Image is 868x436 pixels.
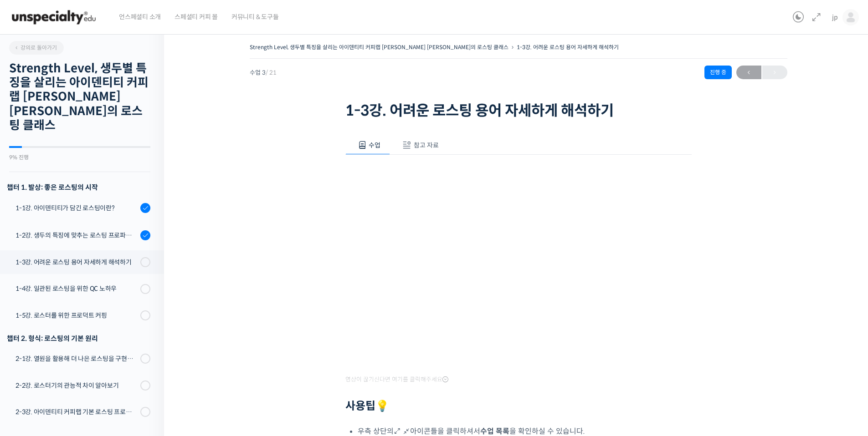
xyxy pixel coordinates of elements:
[345,399,389,413] strong: 사용팁
[369,141,380,149] span: 수업
[345,376,448,383] span: 영상이 끊기신다면 여기를 클릭해주세요
[15,284,138,294] div: 1-4강. 일관된 로스팅을 위한 QC 노하우
[7,181,150,193] h3: 챕터 1. 발상: 좋은 로스팅의 시작
[15,310,138,320] div: 1-5강. 로스터를 위한 프로덕트 커핑
[9,155,150,160] div: 9% 진행
[9,41,64,55] a: 강의로 돌아가기
[15,407,138,417] div: 2-3강. 아이덴티티 커피랩 기본 로스팅 프로파일 세팅
[517,44,619,51] a: 1-3강. 어려운 로스팅 용어 자세하게 해석하기
[250,70,277,76] span: 수업 3
[15,203,138,213] div: 1-1강. 아이덴티티가 담긴 로스팅이란?
[832,13,838,21] span: jp
[375,399,389,413] strong: 💡
[345,102,692,119] h1: 1-3강. 어려운 로스팅 용어 자세하게 해석하기
[414,141,439,149] span: 참고 자료
[736,66,761,79] a: ←이전
[15,230,138,240] div: 1-2강. 생두의 특징에 맞추는 로스팅 프로파일 'Stength Level'
[736,66,761,79] span: ←
[704,66,732,79] div: 진행 중
[15,354,138,364] div: 2-1강. 열원을 활용해 더 나은 로스팅을 구현하는 방법
[14,44,57,51] span: 강의로 돌아가기
[15,380,138,390] div: 2-2강. 로스터기의 관능적 차이 알아보기
[9,61,150,132] h2: Strength Level, 생두별 특징을 살리는 아이덴티티 커피랩 [PERSON_NAME] [PERSON_NAME]의 로스팅 클래스
[15,257,138,267] div: 1-3강. 어려운 로스팅 용어 자세하게 해석하기
[266,69,277,76] span: / 21
[7,332,150,345] div: 챕터 2. 형식: 로스팅의 기본 원리
[480,426,509,436] b: 수업 목록
[250,44,508,51] a: Strength Level, 생두별 특징을 살리는 아이덴티티 커피랩 [PERSON_NAME] [PERSON_NAME]의 로스팅 클래스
